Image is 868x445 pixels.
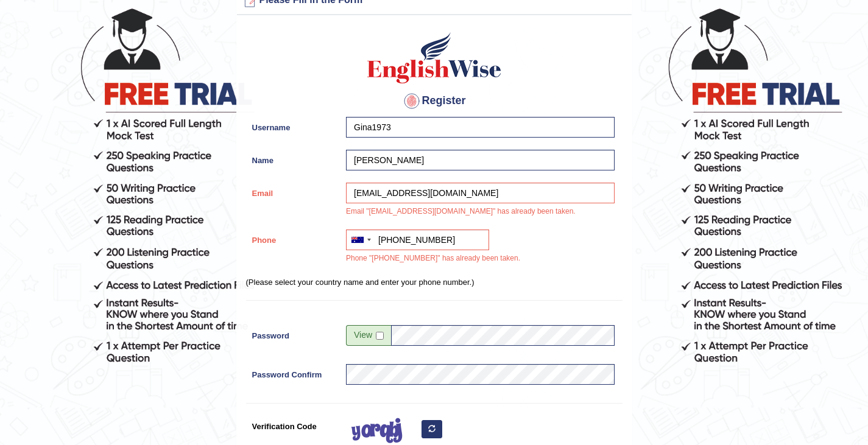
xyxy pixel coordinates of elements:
[365,30,504,85] img: Logo of English Wise create a new account for intelligent practice with AI
[246,276,623,288] p: (Please select your country name and enter your phone number.)
[246,150,340,166] label: Name
[246,230,340,246] label: Phone
[246,183,340,199] label: Email
[246,117,340,133] label: Username
[346,230,489,250] input: +61 412 345 678
[246,91,623,111] h4: Register
[246,364,340,380] label: Password Confirm
[347,230,375,250] div: Australia: +61
[376,332,384,340] input: Show/Hide Password
[246,325,340,342] label: Password
[246,416,340,432] label: Verification Code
